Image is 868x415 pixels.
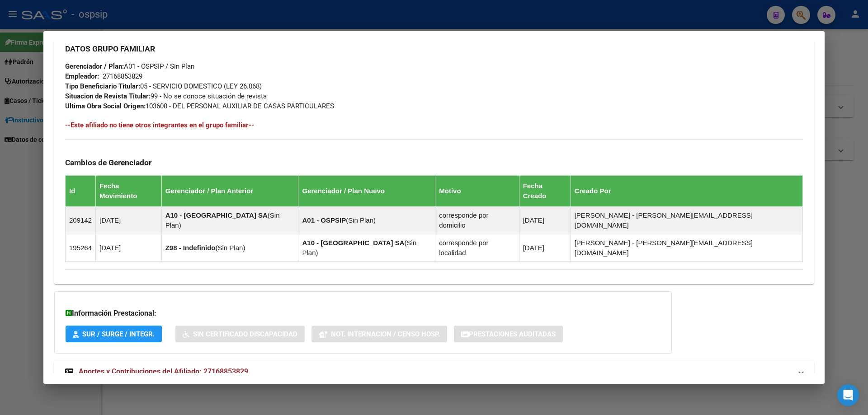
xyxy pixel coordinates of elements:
th: Motivo [435,176,519,207]
th: Fecha Creado [519,176,571,207]
td: [DATE] [519,207,571,234]
strong: Ultima Obra Social Origen: [65,102,146,110]
td: ( ) [161,207,298,234]
th: Gerenciador / Plan Anterior [161,176,298,207]
span: Not. Internacion / Censo Hosp. [331,330,440,338]
h3: DATOS GRUPO FAMILIAR [65,44,803,54]
span: Aportes y Contribuciones del Afiliado: 27168853829 [79,367,248,376]
span: 99 - No se conoce situación de revista [65,92,267,100]
h3: Información Prestacional: [66,308,660,319]
strong: Situacion de Revista Titular: [65,92,151,100]
span: Sin Certificado Discapacidad [193,330,297,338]
td: ( ) [298,234,435,262]
span: Sin Plan [348,216,373,224]
button: Sin Certificado Discapacidad [175,326,305,342]
button: Not. Internacion / Censo Hosp. [311,326,447,342]
span: Prestaciones Auditadas [469,330,556,338]
td: ( ) [161,234,298,262]
div: 27168853829 [103,71,142,81]
button: SUR / SURGE / INTEGR. [66,326,162,342]
th: Id [66,176,96,207]
strong: A01 - OSPSIP [302,216,346,224]
td: [PERSON_NAME] - [PERSON_NAME][EMAIL_ADDRESS][DOMAIN_NAME] [571,234,802,262]
td: [DATE] [519,234,571,262]
button: Prestaciones Auditadas [454,326,563,342]
td: ( ) [298,207,435,234]
strong: A10 - [GEOGRAPHIC_DATA] SA [165,211,268,219]
td: [DATE] [96,207,162,234]
span: SUR / SURGE / INTEGR. [82,330,155,338]
td: corresponde por domicilio [435,207,519,234]
span: A01 - OSPSIP / Sin Plan [65,62,194,70]
span: 103600 - DEL PERSONAL AUXILIAR DE CASAS PARTICULARES [65,102,334,110]
strong: Empleador: [65,72,99,80]
div: Open Intercom Messenger [837,384,859,406]
td: 195264 [66,234,96,262]
h4: --Este afiliado no tiene otros integrantes en el grupo familiar-- [65,120,803,130]
td: corresponde por localidad [435,234,519,262]
mat-expansion-panel-header: Aportes y Contribuciones del Afiliado: 27168853829 [54,361,814,382]
td: [PERSON_NAME] - [PERSON_NAME][EMAIL_ADDRESS][DOMAIN_NAME] [571,207,802,234]
h3: Cambios de Gerenciador [65,158,803,168]
th: Creado Por [571,176,802,207]
strong: Tipo Beneficiario Titular: [65,82,140,90]
th: Fecha Movimiento [96,176,162,207]
strong: Gerenciador / Plan: [65,62,124,70]
strong: A10 - [GEOGRAPHIC_DATA] SA [302,239,404,247]
span: 05 - SERVICIO DOMESTICO (LEY 26.068) [65,82,262,90]
th: Gerenciador / Plan Nuevo [298,176,435,207]
span: Sin Plan [218,244,243,252]
td: [DATE] [96,234,162,262]
td: 209142 [66,207,96,234]
strong: Z98 - Indefinido [165,244,216,252]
